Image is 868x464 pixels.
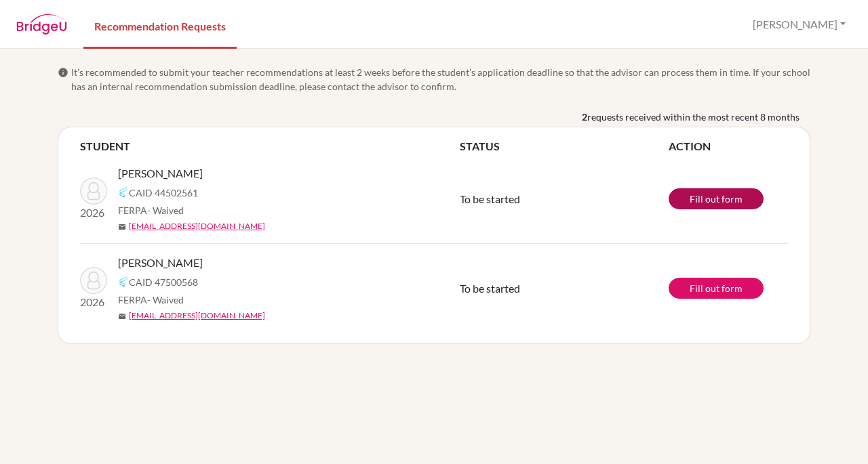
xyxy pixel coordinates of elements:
[587,110,800,124] span: requests received within the most recent 8 months
[71,65,810,93] span: It’s recommended to submit your teacher recommendations at least 2 weeks before the student’s app...
[129,310,265,322] a: [EMAIL_ADDRESS][DOMAIN_NAME]
[118,276,129,287] img: Common App logo
[147,294,184,305] span: - Waived
[747,12,852,37] button: [PERSON_NAME]
[118,165,203,182] span: [PERSON_NAME]
[80,294,107,310] p: 2026
[460,192,520,205] span: To be started
[118,223,126,231] span: mail
[129,220,265,232] a: [EMAIL_ADDRESS][DOMAIN_NAME]
[80,138,460,154] th: STUDENT
[80,177,107,205] img: Nakano, Marisu
[58,67,68,78] span: info
[129,186,198,200] span: CAID 44502561
[460,138,669,154] th: STATUS
[80,267,107,294] img: Poulin, Alice
[16,14,67,35] img: BridgeU logo
[118,255,203,271] span: [PERSON_NAME]
[118,293,184,307] span: FERPA
[147,205,184,216] span: - Waived
[669,138,788,154] th: ACTION
[83,2,237,49] a: Recommendation Requests
[80,205,107,221] p: 2026
[118,312,126,320] span: mail
[129,275,198,289] span: CAID 47500568
[582,110,587,124] b: 2
[118,203,184,217] span: FERPA
[460,282,520,295] span: To be started
[669,278,764,299] a: Fill out form
[118,187,129,198] img: Common App logo
[669,188,764,209] a: Fill out form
